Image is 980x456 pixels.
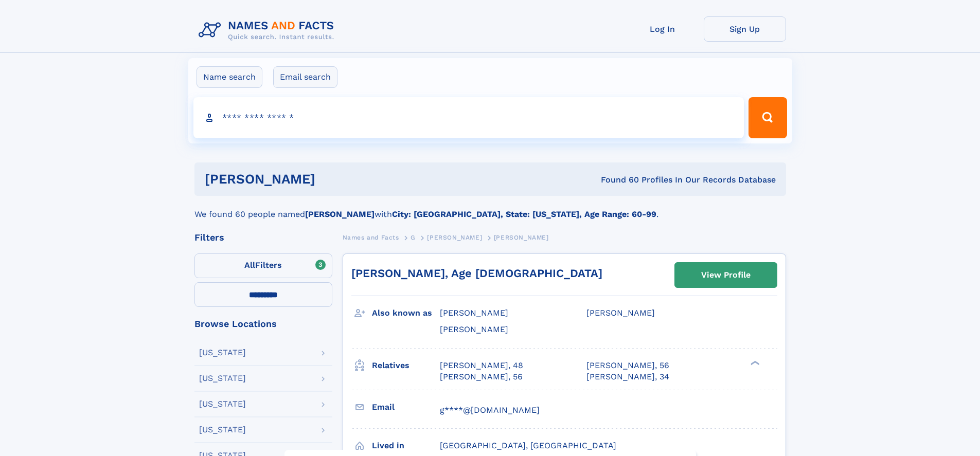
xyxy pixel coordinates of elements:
[748,359,760,366] div: ❯
[194,233,332,242] div: Filters
[193,97,744,138] input: search input
[199,349,246,357] div: [US_STATE]
[586,308,655,318] span: [PERSON_NAME]
[199,426,246,434] div: [US_STATE]
[372,304,440,322] h3: Also known as
[494,234,549,241] span: [PERSON_NAME]
[199,400,246,408] div: [US_STATE]
[675,263,777,287] a: View Profile
[392,209,656,219] b: City: [GEOGRAPHIC_DATA], State: [US_STATE], Age Range: 60-99
[205,173,458,186] h1: [PERSON_NAME]
[440,371,523,382] a: [PERSON_NAME], 56
[704,16,786,42] a: Sign Up
[440,441,616,450] span: [GEOGRAPHIC_DATA], [GEOGRAPHIC_DATA]
[440,324,508,334] span: [PERSON_NAME]
[411,231,416,244] a: G
[273,66,337,88] label: Email search
[372,398,440,416] h3: Email
[343,231,399,244] a: Names and Facts
[372,437,440,454] h3: Lived in
[427,234,482,241] span: [PERSON_NAME]
[458,174,776,186] div: Found 60 Profiles In Our Records Database
[621,16,704,42] a: Log In
[372,357,440,374] h3: Relatives
[411,234,416,241] span: G
[440,308,508,318] span: [PERSON_NAME]
[749,97,787,138] button: Search Button
[701,263,751,287] div: View Profile
[199,374,246,382] div: [US_STATE]
[194,319,332,329] div: Browse Locations
[197,66,262,88] label: Name search
[427,231,482,244] a: [PERSON_NAME]
[440,360,523,371] a: [PERSON_NAME], 48
[194,16,343,44] img: Logo Names and Facts
[351,267,602,280] a: [PERSON_NAME], Age [DEMOGRAPHIC_DATA]
[194,253,332,278] label: Filters
[244,260,255,270] span: All
[305,209,375,219] b: [PERSON_NAME]
[586,371,669,382] a: [PERSON_NAME], 34
[194,196,786,221] div: We found 60 people named with .
[586,360,669,371] a: [PERSON_NAME], 56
